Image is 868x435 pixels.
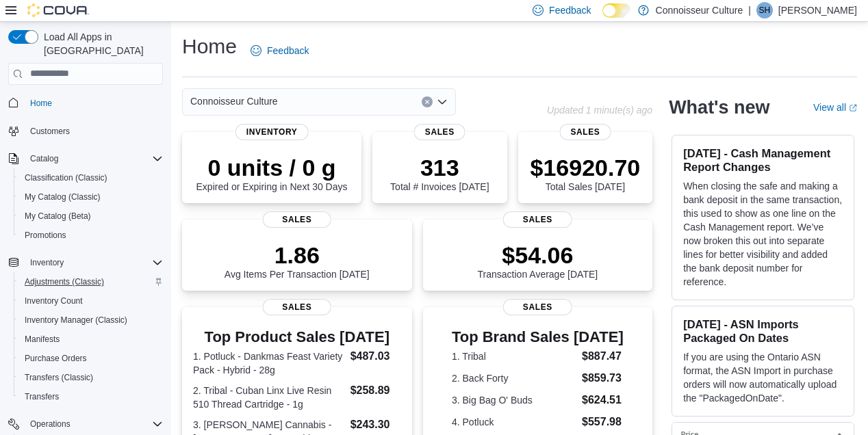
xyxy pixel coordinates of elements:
span: Customers [30,126,70,137]
span: Connoisseur Culture [190,93,278,109]
a: View allExternal link [813,102,857,113]
a: Adjustments (Classic) [19,274,110,290]
span: Inventory [30,257,64,268]
dd: $258.89 [350,382,401,399]
button: Adjustments (Classic) [14,272,168,291]
a: Purchase Orders [19,350,92,367]
a: Feedback [245,37,314,64]
a: Classification (Classic) [19,170,113,186]
span: Inventory [235,124,309,140]
a: Manifests [19,331,65,347]
button: Classification (Classic) [14,168,168,187]
button: Catalog [25,150,64,167]
button: Transfers (Classic) [14,368,168,387]
p: When closing the safe and making a bank deposit in the same transaction, this used to show as one... [683,179,843,289]
span: Transfers [25,391,59,402]
button: Inventory [3,253,168,272]
span: Classification (Classic) [25,172,107,183]
span: Promotions [19,227,163,243]
h2: What's new [669,96,769,118]
span: Transfers (Classic) [19,369,163,386]
button: Operations [25,416,76,432]
div: Shana Hardy [756,2,773,18]
div: Expired or Expiring in Next 30 Days [196,154,348,192]
a: My Catalog (Classic) [19,189,106,205]
span: Purchase Orders [25,353,87,364]
span: Feedback [549,3,591,17]
p: 0 units / 0 g [196,154,348,181]
div: Avg Items Per Transaction [DATE] [225,241,370,280]
a: Inventory Manager (Classic) [19,312,133,328]
p: $54.06 [478,241,598,269]
button: Inventory Manager (Classic) [14,311,168,330]
a: Promotions [19,227,72,243]
input: Dark Mode [602,3,631,18]
p: Updated 1 minute(s) ago [547,105,652,116]
dd: $487.03 [350,348,401,365]
p: If you are using the Ontario ASN format, the ASN Import in purchase orders will now automatically... [683,350,843,405]
button: Promotions [14,226,168,245]
p: $16920.70 [531,154,641,181]
h3: Top Product Sales [DATE] [193,329,401,345]
span: Manifests [19,331,163,347]
dt: 1. Potluck - Dankmas Feast Variety Pack - Hybrid - 28g [193,350,345,377]
span: Inventory Manager (Classic) [25,315,127,326]
a: Transfers [19,388,64,405]
span: Dark Mode [602,18,603,18]
dt: 3. Big Bag O' Buds [452,393,576,407]
button: My Catalog (Beta) [14,207,168,226]
span: Catalog [25,150,163,167]
dd: $243.30 [350,417,401,433]
span: My Catalog (Beta) [19,208,163,224]
dd: $859.73 [582,370,624,386]
button: Clear input [422,96,433,107]
button: Customers [3,121,168,141]
span: Sales [503,299,572,315]
button: Operations [3,414,168,434]
span: Sales [262,299,331,315]
span: Sales [262,211,331,228]
span: SH [759,2,771,18]
span: Load All Apps in [GEOGRAPHIC_DATA] [38,30,163,57]
button: Inventory Count [14,291,168,311]
dd: $887.47 [582,348,624,365]
p: | [748,2,751,18]
h3: [DATE] - ASN Imports Packaged On Dates [683,317,843,345]
span: Inventory Count [25,295,83,306]
span: Home [30,98,52,109]
h1: Home [182,33,237,60]
span: Sales [503,211,572,228]
dd: $557.98 [582,414,624,430]
span: Operations [30,419,71,430]
a: My Catalog (Beta) [19,208,97,224]
h3: Top Brand Sales [DATE] [452,329,624,345]
button: My Catalog (Classic) [14,187,168,207]
p: 313 [390,154,489,181]
span: Customers [25,122,163,140]
span: Catalog [30,153,58,164]
span: Operations [25,416,163,432]
div: Transaction Average [DATE] [478,241,598,280]
dt: 2. Tribal - Cuban Linx Live Resin 510 Thread Cartridge - 1g [193,384,345,411]
a: Transfers (Classic) [19,369,99,386]
span: Promotions [25,230,66,241]
span: My Catalog (Beta) [25,211,91,222]
p: 1.86 [225,241,370,269]
dt: 1. Tribal [452,350,576,363]
span: Feedback [267,44,309,57]
span: Transfers [19,388,163,405]
button: Transfers [14,387,168,406]
span: Adjustments (Classic) [25,276,104,287]
button: Open list of options [437,96,448,107]
dt: 2. Back Forty [452,371,576,385]
button: Purchase Orders [14,349,168,368]
button: Manifests [14,330,168,349]
span: My Catalog (Classic) [25,192,101,202]
span: Inventory Count [19,293,163,309]
span: Manifests [25,334,60,345]
h3: [DATE] - Cash Management Report Changes [683,146,843,174]
div: Total Sales [DATE] [531,154,641,192]
button: Inventory [25,254,69,271]
a: Inventory Count [19,293,88,309]
a: Customers [25,123,75,140]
